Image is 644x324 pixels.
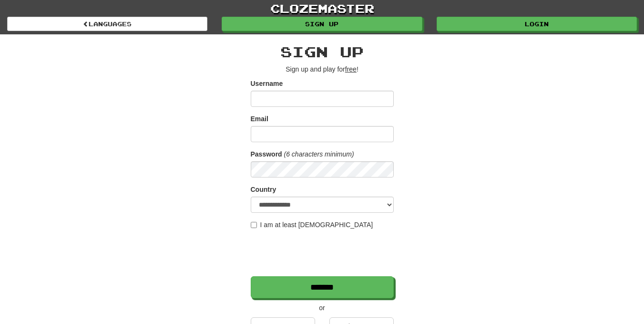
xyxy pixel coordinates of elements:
a: Login [437,17,637,31]
a: Sign up [222,17,422,31]
u: free [345,65,357,73]
label: I am at least [DEMOGRAPHIC_DATA] [251,220,373,230]
h2: Sign up [251,44,394,60]
label: Email [251,114,268,124]
input: I am at least [DEMOGRAPHIC_DATA] [251,222,257,228]
p: or [251,303,394,313]
p: Sign up and play for ! [251,64,394,74]
em: (6 characters minimum) [284,150,354,158]
label: Username [251,79,283,88]
a: Languages [7,17,207,31]
label: Country [251,185,276,194]
iframe: reCAPTCHA [251,234,396,272]
label: Password [251,149,282,159]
